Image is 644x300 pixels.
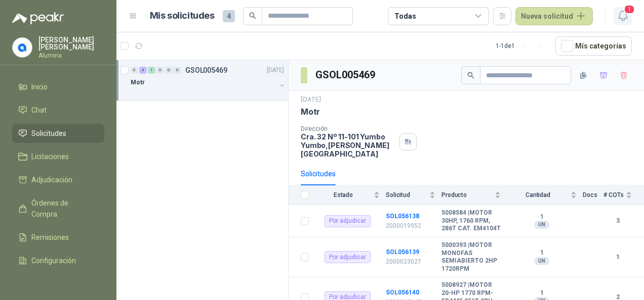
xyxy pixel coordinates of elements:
[315,185,386,205] th: Estado
[301,125,395,132] p: Dirección
[603,191,624,198] span: # COTs
[301,95,321,105] p: [DATE]
[496,38,547,54] div: 1 - 1 de 1
[441,191,493,198] span: Producto
[12,77,104,96] a: Inicio
[31,232,69,243] span: Remisiones
[131,78,145,87] p: Motr
[12,274,104,293] a: Manuales y ayuda
[603,253,632,262] b: 1
[267,66,284,75] p: [DATE]
[249,12,256,19] span: search
[555,36,632,56] button: Mís categorías
[603,185,644,205] th: # COTs
[386,191,427,198] span: Solicitud
[31,105,47,116] span: Chat
[507,249,577,257] b: 1
[12,124,104,143] a: Solicitudes
[12,193,104,224] a: Órdenes de Compra
[507,213,577,221] b: 1
[315,191,372,198] span: Estado
[131,67,138,74] div: 0
[386,289,419,296] a: SOL056140
[12,228,104,247] a: Remisiones
[150,9,215,23] h1: Mis solicitudes
[185,67,227,74] p: GSOL005469
[614,7,632,25] button: 1
[507,289,577,297] b: 1
[148,67,155,74] div: 1
[507,185,583,205] th: Cantidad
[325,215,371,227] div: Por adjudicar
[131,64,286,96] a: 0 3 1 0 0 0 GSOL005469[DATE] Motr
[12,12,64,24] img: Logo peakr
[467,72,474,79] span: search
[386,213,419,220] a: SOL056138
[394,11,416,22] div: Todas
[31,128,66,139] span: Solicitudes
[386,248,419,256] a: SOL056139
[12,251,104,270] a: Configuración
[174,67,181,74] div: 0
[603,216,632,226] b: 3
[301,132,395,158] p: Cra. 32 Nº 11-101 Yumbo Yumbo , [PERSON_NAME][GEOGRAPHIC_DATA]
[441,241,501,273] b: 5000393 | MOTOR MONOFAS SEMIABIERTO 2HP 1720RPM
[301,107,320,117] p: Motr
[515,7,593,25] button: Nueva solicitud
[165,67,173,74] div: 0
[12,101,104,120] a: Chat
[325,251,371,263] div: Por adjudicar
[31,255,76,266] span: Configuración
[301,168,336,179] div: Solicitudes
[12,147,104,166] a: Licitaciones
[139,67,147,74] div: 3
[38,36,104,51] p: [PERSON_NAME] [PERSON_NAME]
[31,174,72,185] span: Adjudicación
[386,257,435,267] p: 2000023027
[315,67,377,83] h3: GSOL005469
[13,38,32,57] img: Company Logo
[31,151,69,162] span: Licitaciones
[624,5,635,14] span: 1
[386,185,441,205] th: Solicitud
[223,10,235,22] span: 4
[38,53,104,59] p: Alumina
[31,197,95,220] span: Órdenes de Compra
[534,221,549,229] div: UN
[534,257,549,265] div: UN
[441,185,507,205] th: Producto
[441,209,501,233] b: 5008584 | MOTOR 30HP, 1760 RPM, 286T CAT. EM4104T
[31,81,48,92] span: Inicio
[12,170,104,189] a: Adjudicación
[386,221,435,231] p: 2000019952
[583,185,603,205] th: Docs
[507,191,569,198] span: Cantidad
[156,67,164,74] div: 0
